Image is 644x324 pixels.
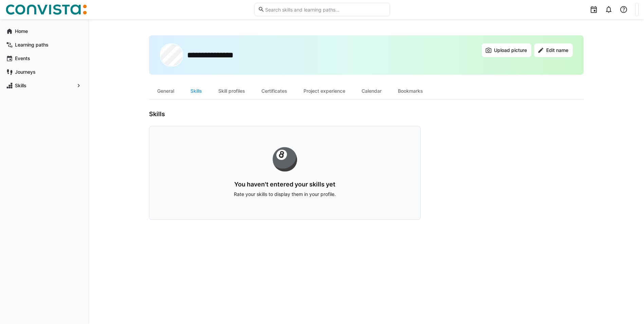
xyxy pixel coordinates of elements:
div: 🎱 [171,148,399,170]
div: Skill profiles [210,83,253,99]
button: Upload picture [482,43,531,57]
h3: You haven't entered your skills yet [171,181,399,188]
span: Edit name [545,47,569,54]
div: Calendar [353,83,390,99]
div: General [149,83,182,99]
div: Bookmarks [390,83,431,99]
div: Skills [182,83,210,99]
span: Upload picture [493,47,528,54]
button: Edit name [534,43,573,57]
h3: Skills [149,110,421,118]
p: Rate your skills to display them in your profile. [171,191,399,198]
input: Search skills and learning paths… [264,6,386,13]
div: Certificates [253,83,295,99]
div: Project experience [295,83,353,99]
